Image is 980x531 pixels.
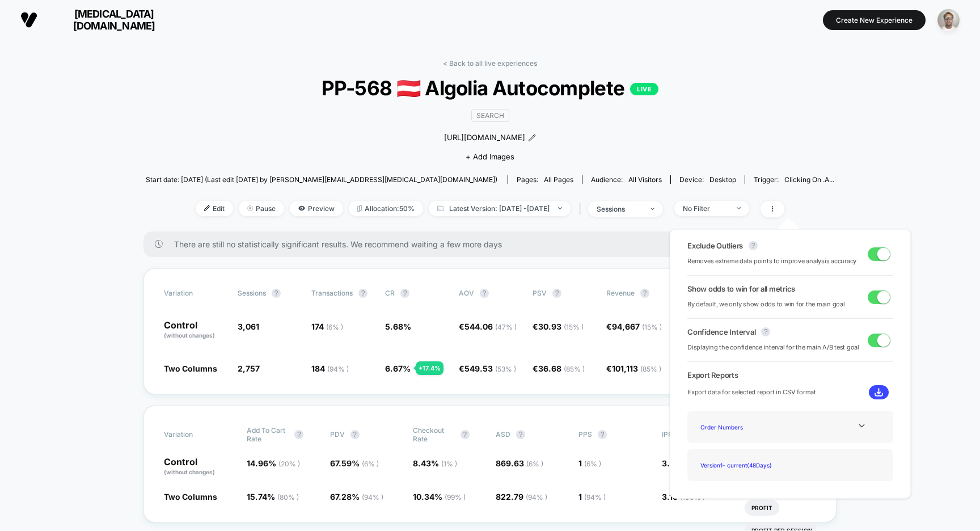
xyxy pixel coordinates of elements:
[326,323,343,331] span: ( 6 % )
[385,289,395,297] span: CR
[180,76,800,100] span: PP-568 🇦🇹 Algolia Autocomplete
[640,289,649,298] button: ?
[238,289,266,297] span: Sessions
[196,201,233,216] span: Edit
[591,175,662,184] div: Audience:
[584,460,601,468] span: ( 6 % )
[749,241,758,250] button: ?
[238,364,260,373] span: 2,757
[46,8,182,32] span: [MEDICAL_DATA][DOMAIN_NAME]
[516,430,525,439] button: ?
[578,458,601,468] span: 1
[444,132,525,144] span: [URL][DOMAIN_NAME]
[687,370,893,380] span: Export Reports
[526,460,543,468] span: ( 6 % )
[533,289,547,297] span: PSV
[311,364,349,373] span: 184
[937,9,960,31] img: ppic
[606,322,662,331] span: €
[330,492,383,501] span: 67.28 %
[754,175,834,184] div: Trigger:
[875,388,883,397] img: download
[385,364,411,373] span: 6.67 %
[278,460,300,468] span: ( 20 % )
[687,241,743,250] span: Exclude Outliers
[823,10,926,30] button: Create New Experience
[247,205,253,211] img: end
[441,460,457,468] span: ( 1 % )
[630,83,658,95] p: LIVE
[606,364,661,373] span: €
[687,327,755,336] span: Confidence Interval
[640,365,661,373] span: ( 85 % )
[429,201,571,216] span: Latest Version: [DATE] - [DATE]
[416,361,443,375] div: + 17.4 %
[517,175,573,184] div: Pages:
[247,458,300,468] span: 14.96 %
[495,365,516,373] span: ( 53 % )
[164,332,215,339] span: (without changes)
[385,322,411,331] span: 5.68 %
[737,207,741,209] img: end
[164,426,226,443] span: Variation
[164,457,235,477] p: Control
[413,492,466,501] span: 10.34 %
[934,9,963,32] button: ppic
[696,457,787,473] div: Version 1 - current ( 48 Days)
[294,430,303,439] button: ?
[459,289,474,297] span: AOV
[461,430,470,439] button: ?
[459,364,516,373] span: €
[471,109,509,122] span: SEARCH
[526,493,547,501] span: ( 94 % )
[277,493,299,501] span: ( 80 % )
[413,458,457,468] span: 8.43 %
[597,205,642,213] div: sessions
[413,426,455,443] span: Checkout Rate
[564,365,585,373] span: ( 85 % )
[628,175,662,184] span: All Visitors
[459,322,517,331] span: €
[311,289,353,297] span: Transactions
[330,430,345,439] span: PDV
[784,175,834,184] span: Clicking on .a...
[533,322,584,331] span: €
[400,289,409,298] button: ?
[164,289,226,298] span: Variation
[239,201,284,216] span: Pause
[670,175,745,184] span: Device:
[464,322,517,331] span: 544.06
[20,11,37,28] img: Visually logo
[533,364,585,373] span: €
[544,175,573,184] span: all pages
[443,59,537,68] a: < Back to all live experiences
[357,205,362,212] img: rebalance
[709,175,736,184] span: desktop
[311,322,343,331] span: 174
[358,289,367,298] button: ?
[687,387,816,398] span: Export data for selected report in CSV format
[696,419,787,435] div: Order Numbers
[272,289,281,298] button: ?
[466,152,514,161] span: + Add Images
[496,458,543,468] span: 869.63
[584,493,606,501] span: ( 94 % )
[437,205,443,211] img: calendar
[164,492,217,501] span: Two Columns
[558,207,562,209] img: end
[687,299,845,310] span: By default, we only show odds to win for the main goal
[496,492,547,501] span: 822.79
[247,426,289,443] span: Add To Cart Rate
[362,493,383,501] span: ( 94 % )
[687,284,795,293] span: Show odds to win for all metrics
[445,493,466,501] span: ( 99 % )
[164,364,217,373] span: Two Columns
[538,322,584,331] span: 30.93
[480,289,489,298] button: ?
[650,208,654,210] img: end
[247,492,299,501] span: 15.74 %
[612,364,661,373] span: 101,113
[17,7,185,32] button: [MEDICAL_DATA][DOMAIN_NAME]
[598,430,607,439] button: ?
[683,204,728,213] div: No Filter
